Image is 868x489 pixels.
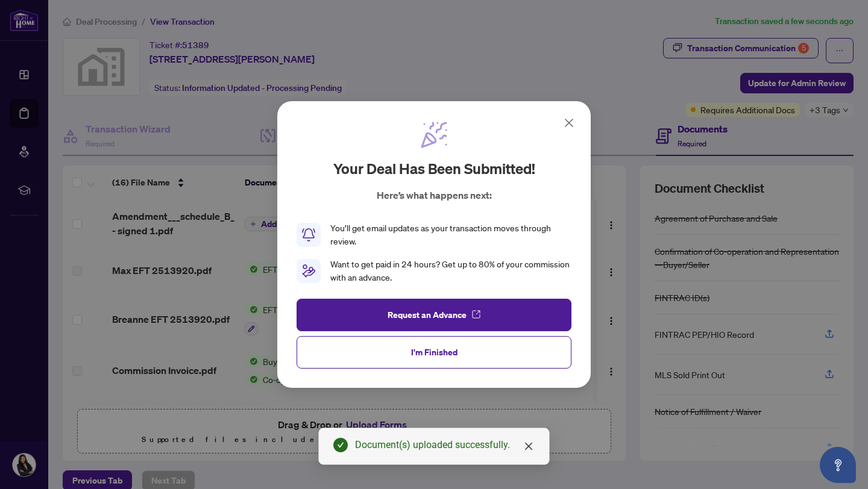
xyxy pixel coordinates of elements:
[524,441,533,451] span: close
[297,336,571,369] button: I'm Finished
[355,438,535,452] div: Document(s) uploaded successfully.
[377,188,492,202] p: Here’s what happens next:
[333,159,535,178] h2: Your deal has been submitted!
[297,299,571,331] button: Request an Advance
[522,440,535,453] a: Close
[411,343,458,362] span: I'm Finished
[330,222,571,248] div: You’ll get email updates as your transaction moves through review.
[330,258,571,284] div: Want to get paid in 24 hours? Get up to 80% of your commission with an advance.
[388,305,467,325] span: Request an Advance
[820,447,856,483] button: Open asap
[333,438,348,452] span: check-circle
